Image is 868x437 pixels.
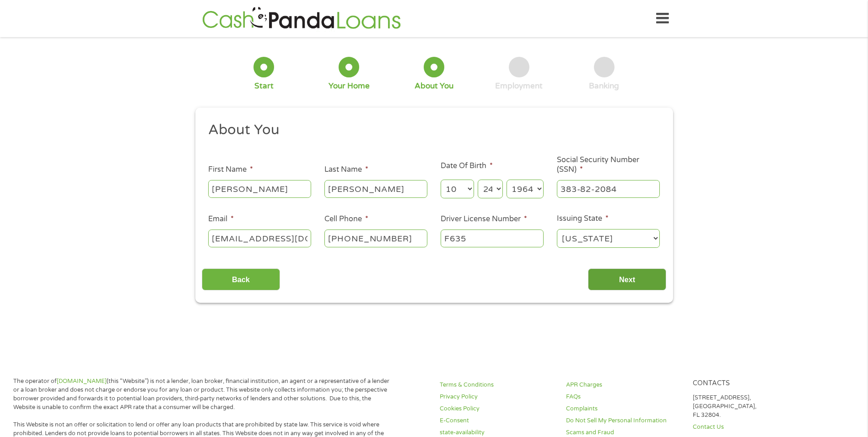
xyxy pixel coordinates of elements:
[415,81,453,91] div: About You
[566,404,681,413] a: Complaints
[588,268,666,291] input: Next
[440,416,555,425] a: E-Consent
[693,423,808,432] a: Contact Us
[329,81,370,91] div: Your Home
[208,229,311,247] input: john@gmail.com
[57,377,107,385] a: [DOMAIN_NAME]
[441,161,493,171] label: Date Of Birth
[557,180,660,197] input: 078-05-1120
[324,180,427,197] input: Smith
[566,393,681,401] a: FAQs
[324,165,368,175] label: Last Name
[693,393,808,420] p: [STREET_ADDRESS], [GEOGRAPHIC_DATA], FL 32804.
[566,428,681,437] a: Scams and Fraud
[566,416,681,425] a: Do Not Sell My Personal Information
[208,121,653,139] h2: About You
[441,214,527,224] label: Driver License Number
[440,404,555,413] a: Cookies Policy
[208,180,311,197] input: John
[557,155,660,175] label: Social Security Number (SSN)
[208,165,253,175] label: First Name
[566,381,681,389] a: APR Charges
[557,214,609,224] label: Issuing State
[440,428,555,437] a: state-availability
[13,377,393,412] p: The operator of (this “Website”) is not a lender, loan broker, financial institution, an agent or...
[324,229,427,247] input: (541) 754-3010
[254,81,274,91] div: Start
[324,214,368,224] label: Cell Phone
[495,81,543,91] div: Employment
[202,268,280,291] input: Back
[208,214,234,224] label: Email
[440,381,555,389] a: Terms & Conditions
[199,5,404,32] img: GetLoanNow Logo
[693,379,808,388] h4: Contacts
[440,393,555,401] a: Privacy Policy
[589,81,619,91] div: Banking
